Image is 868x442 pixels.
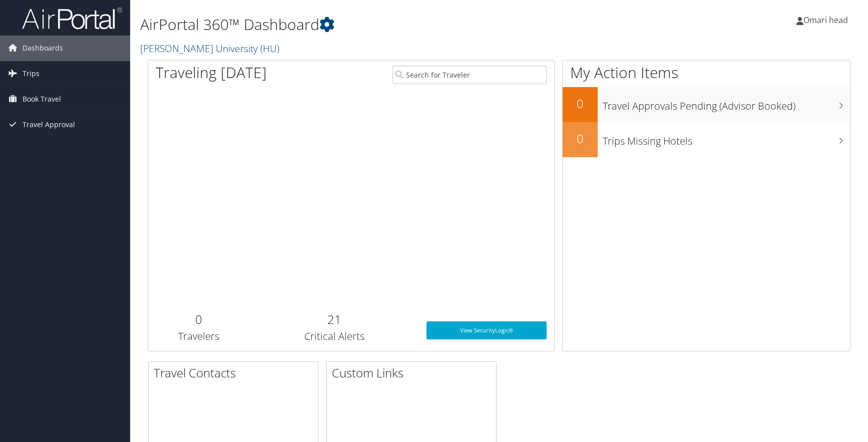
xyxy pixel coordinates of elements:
[23,112,75,137] span: Travel Approval
[603,94,850,113] h3: Travel Approvals Pending (Advisor Booked)
[156,329,242,343] h3: Travelers
[796,5,858,35] a: Omari head
[156,62,267,83] h1: Traveling [DATE]
[23,61,40,86] span: Trips
[154,364,318,381] h2: Travel Contacts
[332,364,496,381] h2: Custom Links
[563,122,850,157] a: 0Trips Missing Hotels
[563,62,850,83] h1: My Action Items
[257,311,411,328] h2: 21
[426,321,547,339] a: View SecurityLogic®
[563,130,598,147] h2: 0
[140,42,282,55] a: [PERSON_NAME] University (HU)
[23,36,63,61] span: Dashboards
[257,329,411,343] h3: Critical Alerts
[563,87,850,122] a: 0Travel Approvals Pending (Advisor Booked)
[603,129,850,148] h3: Trips Missing Hotels
[23,87,61,112] span: Book Travel
[803,15,848,26] span: Omari head
[392,66,547,84] input: Search for Traveler
[140,14,619,35] h1: AirPortal 360™ Dashboard
[156,311,242,328] h2: 0
[22,7,122,30] img: airportal-logo.png
[563,95,598,112] h2: 0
